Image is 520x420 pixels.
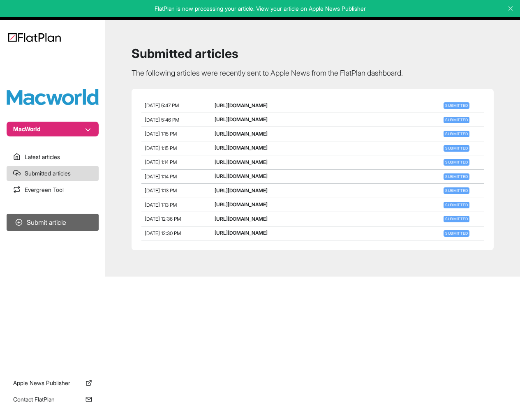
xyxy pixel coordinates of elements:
a: Submitted [442,130,471,136]
button: Submit article [7,214,99,231]
span: [DATE] 1:13 PM [145,202,177,208]
img: Publication Logo [7,89,99,105]
span: Submitted [444,202,469,208]
p: FlatPlan is now processing your article. View your article on Apple News Publisher [6,5,514,13]
a: Submitted [442,159,471,165]
span: [DATE] 1:15 PM [145,145,177,151]
span: Submitted [444,187,469,194]
a: Submitted [442,116,471,122]
a: Submitted [442,230,471,236]
a: Contact FlatPlan [7,392,99,407]
a: Submitted [442,173,471,179]
span: Submitted [444,117,469,123]
a: Apple News Publisher [7,376,99,390]
a: [URL][DOMAIN_NAME] [215,216,268,222]
span: [DATE] 1:15 PM [145,131,177,137]
span: Submitted [444,159,469,166]
span: Submitted [444,230,469,237]
a: Submitted [442,201,471,208]
a: [URL][DOMAIN_NAME] [215,159,268,165]
span: [DATE] 5:47 PM [145,102,179,108]
a: [URL][DOMAIN_NAME] [215,230,268,236]
span: Submitted [444,102,469,109]
h1: Submitted articles [132,46,494,61]
span: [DATE] 1:14 PM [145,159,177,165]
a: Latest articles [7,150,99,164]
button: MacWorld [7,122,99,136]
a: [URL][DOMAIN_NAME] [215,201,268,208]
span: [DATE] 1:13 PM [145,187,177,194]
a: [URL][DOMAIN_NAME] [215,145,268,151]
span: [DATE] 1:14 PM [145,173,177,180]
a: Submitted [442,215,471,222]
a: [URL][DOMAIN_NAME] [215,116,268,122]
span: Submitted [444,131,469,137]
a: Submitted [442,145,471,151]
a: [URL][DOMAIN_NAME] [215,131,268,137]
span: Submitted [444,173,469,180]
a: Evergreen Tool [7,182,99,197]
a: Submitted [442,187,471,193]
a: [URL][DOMAIN_NAME] [215,187,268,194]
span: [DATE] 12:30 PM [145,230,181,236]
a: Submitted [442,102,471,108]
span: [DATE] 12:36 PM [145,216,181,222]
span: Submitted [444,145,469,152]
span: [DATE] 5:46 PM [145,117,179,123]
p: The following articles were recently sent to Apple News from the FlatPlan dashboard. [132,67,494,79]
a: [URL][DOMAIN_NAME] [215,173,268,179]
a: Submitted articles [7,166,99,181]
img: Logo [8,33,61,42]
a: [URL][DOMAIN_NAME] [215,102,268,108]
span: Submitted [444,216,469,222]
